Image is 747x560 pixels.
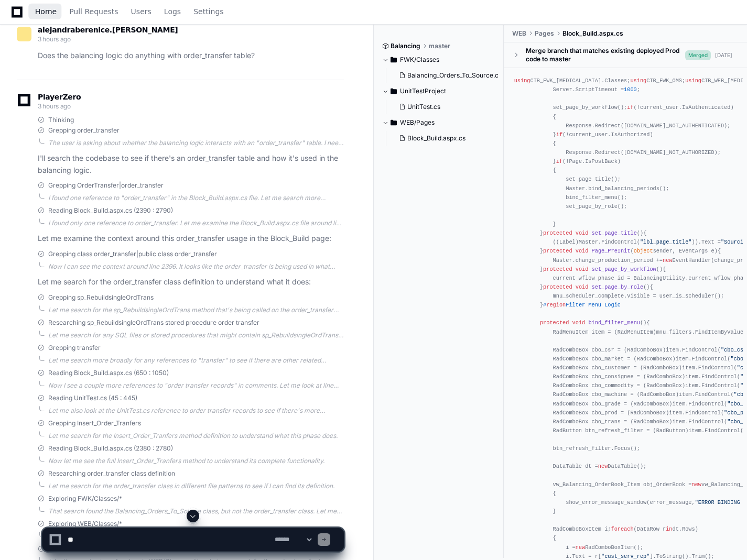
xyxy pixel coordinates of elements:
button: Balancing_Orders_To_Source.cs [395,68,498,83]
div: Let me search for the order_transfer class in different file patterns to see if I can find its de... [48,482,344,490]
div: The user is asking about whether the balancing logic interacts with an "order_transfer" table. I ... [48,139,344,147]
span: using [685,78,701,84]
span: "lbl_page_title" [640,239,692,245]
span: object [634,248,653,254]
button: Block_Build.aspx.cs [395,131,490,146]
span: Reading Block_Build.aspx.cs (2380 : 2780) [48,444,173,453]
span: protected [543,284,572,290]
span: Reading Block_Build.aspx.cs (650 : 1050) [48,369,169,377]
span: protected [543,230,572,236]
span: using [630,78,646,84]
span: if [556,158,562,164]
span: () [543,230,643,236]
span: if [556,131,562,138]
div: Now let me see the full Insert_Order_Tranfers method to understand its complete functionality. [48,457,344,465]
span: if [627,104,633,111]
span: protected [543,248,572,254]
span: protected [540,320,569,326]
span: UnitTest.cs [407,103,440,111]
button: WEB/Pages [382,114,496,131]
div: [DATE] [715,51,732,59]
span: WEB/Pages [400,118,435,127]
span: Logs [164,8,181,15]
span: () [543,284,649,290]
span: Home [35,8,57,15]
span: Page_PreInit [592,248,631,254]
span: Grepping order_transfer [48,126,120,135]
span: PlayerZero [38,94,81,100]
div: Now I see a couple more references to "order transfer records" in comments. Let me look at line 6... [48,381,344,390]
span: bind_filter_menu [588,320,640,326]
span: Balancing [391,42,420,50]
span: region [546,302,566,308]
span: new [663,257,672,263]
span: Grepping OrderTransfer|order_transfer [48,181,164,190]
span: Balancing_Orders_To_Source.cs [407,71,502,80]
p: Let me search for the order_transfer class definition to understand what it does: [38,276,344,288]
span: void [576,248,589,254]
span: # Filter Menu Logic [543,302,621,308]
span: sender, EventArgs e [634,248,714,254]
span: Researching sp_RebuildsingleOrdTrans stored procedure order transfer [48,319,259,327]
span: ( ) [543,248,718,254]
span: Thinking [48,116,74,124]
span: 1000 [624,86,637,93]
button: FWK/Classes [382,51,496,68]
span: Users [131,8,151,15]
span: Settings [193,8,223,15]
span: Grepping class order_transfer|public class order_transfer [48,250,217,258]
span: master [429,42,450,50]
div: Now I can see the context around line 2396. It looks like the order_transfer is being used in wha... [48,262,344,271]
span: void [576,230,589,236]
span: Merged [685,50,711,60]
div: Let me search more broadly for any references to "transfer" to see if there are other related com... [48,356,344,365]
p: Does the balancing logic do anything with order_transfer table? [38,50,344,62]
span: set_page_by_role [592,284,644,290]
div: Merge branch that matches existing deployed Prod code to master [526,47,685,63]
span: 3 hours ago [38,102,71,110]
span: protected [543,266,572,272]
span: void [576,266,589,272]
svg: Directory [391,53,397,66]
span: Grepping sp_RebuildsingleOrdTrans [48,293,154,302]
div: Let me search for any SQL files or stored procedures that might contain sp_RebuildsingleOrdTrans ... [48,331,344,339]
span: UnitTestProject [400,87,446,95]
span: Block_Build.aspx.cs [407,134,465,142]
span: new [691,481,701,488]
p: I'll search the codebase to see if there's an order_transfer table and how it's used in the balan... [38,152,344,177]
span: () [540,320,646,326]
span: set_page_by_workflow [592,266,656,272]
span: Pages [535,29,554,38]
span: Reading Block_Build.aspx.cs (2390 : 2790) [48,206,173,215]
span: Block_Build.aspx.cs [562,29,623,38]
div: I found only one reference to order_transfer. Let me examine the Block_Build.aspx.cs file around ... [48,219,344,227]
span: Grepping transfer [48,344,101,352]
span: void [572,320,586,326]
span: Grepping Insert_Order_Tranfers [48,419,141,427]
span: 3 hours ago [38,35,71,43]
div: That search found the Balancing_Orders_To_Source class, but not the order_transfer class. Let me ... [48,507,344,515]
span: using [514,78,531,84]
p: Let me examine the context around this order_transfer usage in the Block_Build page: [38,233,344,245]
span: () [543,266,663,272]
span: Reading UnitTest.cs (45 : 445) [48,394,137,402]
button: UnitTest.cs [395,100,490,114]
div: I found one reference to "order_transfer" in the Block_Build.aspx.cs file. Let me search more bro... [48,194,344,202]
span: Pull Requests [69,8,118,15]
button: UnitTestProject [382,83,496,100]
span: void [576,284,589,290]
svg: Directory [391,85,397,97]
div: Let me search for the sp_RebuildsingleOrdTrans method that's being called on the order_transfer o... [48,306,344,314]
span: Researching order_transfer class definition [48,469,175,478]
span: set_page_title [592,230,637,236]
span: Exploring FWK/Classes/* [48,495,122,503]
span: WEB [512,29,526,38]
div: Let me search for the Insert_Order_Tranfers method definition to understand what this phase does. [48,432,344,440]
span: alejandraberenice.[PERSON_NAME] [38,26,178,34]
span: new [598,463,608,469]
div: Let me also look at the UnitTest.cs reference to order transfer records to see if there's more co... [48,407,344,415]
svg: Directory [391,116,397,129]
span: FWK/Classes [400,56,439,64]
